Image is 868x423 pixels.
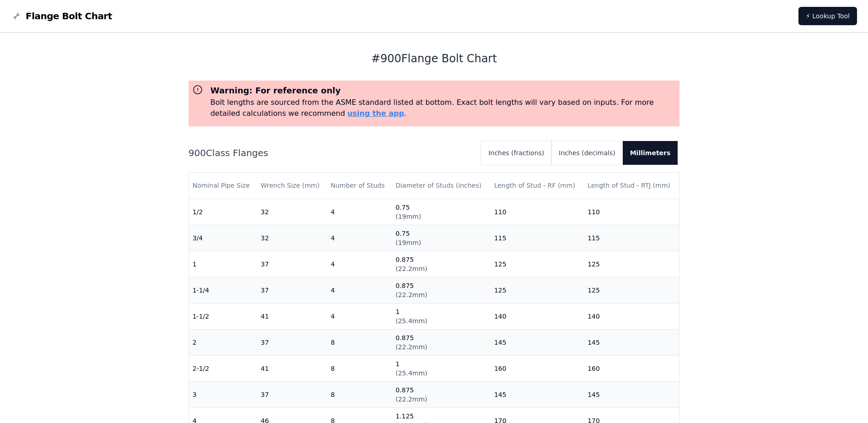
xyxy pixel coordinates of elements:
[491,355,584,381] td: 160
[392,199,490,225] td: 0.75
[584,303,679,329] td: 140
[257,199,327,225] td: 32
[189,199,257,225] td: 1/2
[395,343,427,351] span: ( 22.2mm )
[491,303,584,329] td: 140
[798,7,857,25] a: ⚡ Lookup Tool
[491,225,584,251] td: 115
[327,381,392,407] td: 8
[327,277,392,303] td: 4
[395,265,427,272] span: ( 22.2mm )
[257,381,327,407] td: 37
[392,173,490,199] th: Diameter of Studs (inches)
[392,303,490,329] td: 1
[491,381,584,407] td: 145
[327,225,392,251] td: 4
[257,303,327,329] td: 41
[584,173,679,199] th: Length of Stud - RTJ (mm)
[584,225,679,251] td: 115
[327,251,392,277] td: 4
[189,303,257,329] td: 1-1/2
[189,329,257,355] td: 2
[491,173,584,199] th: Length of Stud - RF (mm)
[327,173,392,199] th: Number of Studs
[257,251,327,277] td: 37
[189,381,257,407] td: 3
[491,199,584,225] td: 110
[257,277,327,303] td: 37
[584,199,679,225] td: 110
[395,239,421,246] span: ( 19mm )
[189,173,257,199] th: Nominal Pipe Size
[257,173,327,199] th: Wrench Size (mm)
[11,11,22,22] img: Flange Bolt Chart Logo
[584,355,679,381] td: 160
[189,277,257,303] td: 1-1/4
[491,329,584,355] td: 145
[392,277,490,303] td: 0.875
[327,355,392,381] td: 8
[584,329,679,355] td: 145
[327,303,392,329] td: 4
[257,355,327,381] td: 41
[395,317,427,325] span: ( 25.4mm )
[257,225,327,251] td: 32
[210,84,676,97] h3: Warning: For reference only
[395,396,427,403] span: ( 22.2mm )
[392,355,490,381] td: 1
[26,10,112,22] span: Flange Bolt Chart
[392,225,490,251] td: 0.75
[551,141,622,165] button: Inches (decimals)
[584,381,679,407] td: 145
[481,141,551,165] button: Inches (fractions)
[395,213,421,220] span: ( 19mm )
[392,329,490,355] td: 0.875
[347,109,404,118] a: using the app
[257,329,327,355] td: 37
[210,97,676,119] p: Bolt lengths are sourced from the ASME standard listed at bottom. Exact bolt lengths will vary ba...
[189,146,474,159] h2: 900 Class Flanges
[11,10,112,22] a: Flange Bolt Chart LogoFlange Bolt Chart
[392,381,490,407] td: 0.875
[395,291,427,298] span: ( 22.2mm )
[491,277,584,303] td: 125
[189,251,257,277] td: 1
[189,51,680,66] h1: # 900 Flange Bolt Chart
[327,199,392,225] td: 4
[392,251,490,277] td: 0.875
[189,355,257,381] td: 2-1/2
[327,329,392,355] td: 8
[395,369,427,377] span: ( 25.4mm )
[584,251,679,277] td: 125
[623,141,678,165] button: Millimeters
[584,277,679,303] td: 125
[491,251,584,277] td: 125
[189,225,257,251] td: 3/4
